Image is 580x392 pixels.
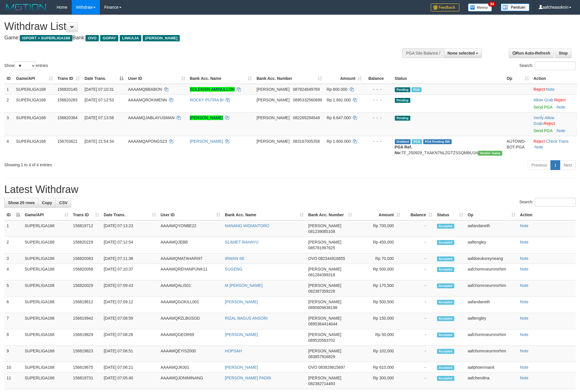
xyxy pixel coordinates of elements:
[57,87,78,92] span: 156820145
[533,115,544,120] a: Verify
[531,94,577,112] td: ·
[520,349,529,353] a: Note
[308,349,341,353] span: [PERSON_NAME]
[4,253,22,264] td: 3
[520,240,529,244] a: Note
[71,297,101,313] td: 156819612
[366,138,390,144] div: - - -
[465,280,518,297] td: aafchomroeurnrorhim
[403,329,435,346] td: -
[448,51,475,55] span: None selected
[437,224,454,229] span: Accepted
[4,346,22,362] td: 9
[403,297,435,313] td: -
[326,139,351,144] span: Rp 1.600.000
[308,246,335,250] span: Copy 085781997625 to clipboard
[550,160,560,170] a: 1
[256,98,289,102] span: [PERSON_NAME]
[71,346,101,362] td: 156819823
[533,128,552,133] a: Send PGA
[465,362,518,373] td: aafphoenmanit
[22,373,71,389] td: SUPERLIGA168
[57,115,78,120] span: 156820364
[4,136,14,158] td: 4
[22,237,71,253] td: SUPERLIGA168
[120,35,141,41] span: LINKAJA
[55,198,71,208] a: CSV
[71,237,101,253] td: 156820229
[14,84,55,95] td: SUPERLIGA168
[435,210,465,220] th: Status: activate to sort column ascending
[509,48,554,58] a: Run Auto-Refresh
[535,61,576,70] input: Search:
[256,115,289,120] span: [PERSON_NAME]
[411,87,422,92] span: Marked by aafromsomean
[560,160,576,170] a: Next
[4,184,576,195] h1: Latest Withdraw
[520,256,529,261] a: Note
[354,253,403,264] td: Rp 70,000
[308,240,341,244] span: [PERSON_NAME]
[101,264,158,280] td: [DATE] 07:10:37
[437,256,454,261] span: Accepted
[100,35,118,41] span: GOPAY
[535,145,543,149] a: Note
[71,280,101,297] td: 156820029
[293,139,320,144] span: Copy 083167005358 to clipboard
[366,97,390,103] div: - - -
[22,280,71,297] td: SUPERLIGA168
[293,115,320,120] span: Copy 082265294548 to clipboard
[71,362,101,373] td: 156819675
[465,253,518,264] td: aafdoeuksreyneang
[504,73,531,84] th: Op: activate to sort column ascending
[308,376,341,380] span: [PERSON_NAME]
[38,198,56,208] a: Copy
[520,316,529,320] a: Note
[101,280,158,297] td: [DATE] 07:09:43
[393,73,504,84] th: Status
[437,365,454,370] span: Accepted
[158,373,223,389] td: AAAAMQJONIMINANG
[557,128,565,133] a: Note
[4,373,22,389] td: 11
[403,220,435,237] td: -
[437,316,454,321] span: Accepted
[158,362,223,373] td: AAAAMQJK001
[225,349,242,353] a: HOPSAH
[531,112,577,136] td: · ·
[223,210,306,220] th: Bank Acc. Name: activate to sort column ascending
[520,223,529,228] a: Note
[546,139,569,144] a: Check Trans
[520,365,529,370] a: Note
[71,264,101,280] td: 156820058
[395,139,411,144] span: Grabbed
[225,223,269,228] a: NANANG WIDIANTORO
[520,332,529,337] a: Note
[128,139,167,144] span: AAAAMQAPONGS23
[4,297,22,313] td: 6
[225,256,244,261] a: IRWAN SE
[190,139,223,144] a: [PERSON_NAME]
[71,220,101,237] td: 156819712
[354,264,403,280] td: Rp 500,000
[308,267,341,271] span: [PERSON_NAME]
[4,237,22,253] td: 2
[518,210,576,220] th: Action
[4,198,38,208] a: Show 25 rows
[308,381,335,386] span: Copy 082382714493 to clipboard
[403,313,435,329] td: -
[84,139,114,144] span: [DATE] 21:54:34
[437,300,454,305] span: Accepted
[22,346,71,362] td: SUPERLIGA168
[308,354,335,359] span: Copy 083857916829 to clipboard
[354,329,403,346] td: Rp 50,000
[158,346,223,362] td: AAAAMQEYIS2000
[403,237,435,253] td: -
[412,139,422,144] span: Marked by aafchhiseyha
[225,365,258,370] a: [PERSON_NAME]
[225,283,262,288] a: M [PERSON_NAME]
[364,73,393,84] th: Balance
[20,35,72,41] span: ISPORT > SUPERLIGA168
[423,139,452,144] span: PGA Pending
[190,115,223,120] a: [PERSON_NAME]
